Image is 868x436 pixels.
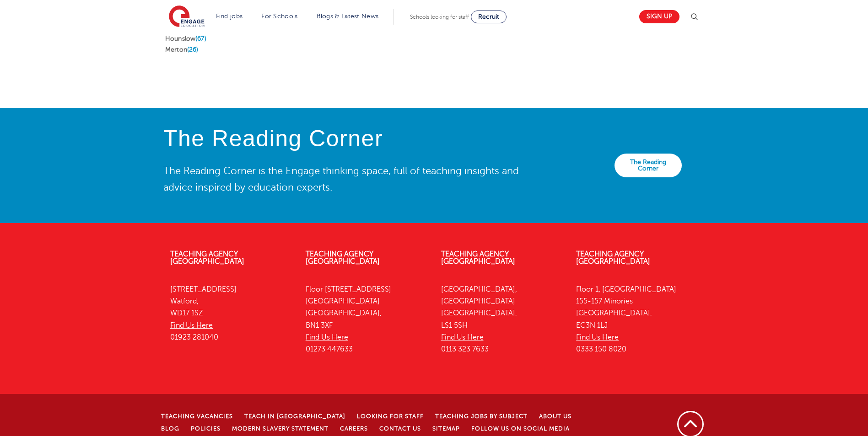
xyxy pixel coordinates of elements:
a: Blogs & Latest News [317,13,379,20]
a: Teaching Agency [GEOGRAPHIC_DATA] [306,250,380,266]
a: Teach in [GEOGRAPHIC_DATA] [244,413,345,420]
p: Floor 1, [GEOGRAPHIC_DATA] 155-157 Minories [GEOGRAPHIC_DATA], EC3N 1LJ 0333 150 8020 [576,283,698,356]
a: Teaching Agency [GEOGRAPHIC_DATA] [170,250,244,266]
a: Modern Slavery Statement [232,425,329,432]
a: Contact Us [379,425,421,432]
a: Find Us Here [170,321,213,330]
p: Floor [STREET_ADDRESS] [GEOGRAPHIC_DATA] [GEOGRAPHIC_DATA], BN1 3XF 01273 447633 [306,283,427,356]
a: The Reading Corner [615,154,682,177]
a: Hounslow(67) [165,35,206,42]
span: (26) [187,46,199,53]
a: Teaching Agency [GEOGRAPHIC_DATA] [576,250,650,266]
a: Find Us Here [576,333,619,341]
a: Careers [340,425,368,432]
a: Sign up [639,10,679,23]
a: Sitemap [432,425,460,432]
a: Merton(26) [165,46,198,53]
a: Find jobs [216,13,243,20]
a: Find Us Here [306,333,348,341]
a: Policies [191,425,221,432]
img: Engage Education [169,5,205,28]
a: Teaching Vacancies [161,413,233,420]
p: The Reading Corner is the Engage thinking space, full of teaching insights and advice inspired by... [163,163,526,196]
p: [GEOGRAPHIC_DATA], [GEOGRAPHIC_DATA] [GEOGRAPHIC_DATA], LS1 5SH 0113 323 7633 [441,283,563,356]
p: [STREET_ADDRESS] Watford, WD17 1SZ 01923 281040 [170,283,292,343]
a: Find Us Here [441,333,484,341]
a: Teaching jobs by subject [435,413,528,420]
span: Recruit [478,13,499,20]
span: (67) [195,35,206,42]
a: Blog [161,425,179,432]
h4: The Reading Corner [163,126,526,151]
a: Recruit [471,11,507,23]
a: Teaching Agency [GEOGRAPHIC_DATA] [441,250,515,266]
a: Follow us on Social Media [471,425,570,432]
span: Schools looking for staff [410,14,469,20]
a: For Schools [261,13,297,20]
a: Looking for staff [357,413,424,420]
a: About Us [539,413,571,420]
